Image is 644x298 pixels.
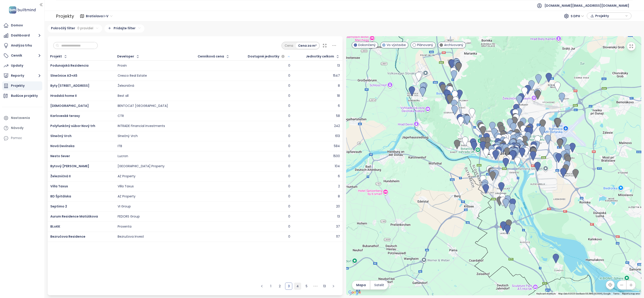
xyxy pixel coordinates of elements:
a: Slnečnice A3+A5 [50,73,77,78]
div: 117 [336,235,340,239]
span: Mapa [356,283,366,287]
span: Archivovaný [444,42,463,47]
div: 0 [288,215,290,219]
div: Cenníková cena [198,55,224,58]
div: Návody [11,125,23,131]
div: Jednotky celkom [306,55,334,58]
li: 1 [267,283,274,290]
div: 0 [288,205,290,209]
div: Železničná [118,84,134,88]
div: CTR [118,114,124,118]
button: left [258,283,265,290]
div: Slnečný Vrch [118,134,138,138]
a: Budúce projekty [2,91,42,100]
div: Pridajte filter [104,24,144,33]
div: Pomoc [11,135,22,141]
img: logo [8,5,37,15]
a: Podunajská Rezidencia [50,63,89,68]
li: Nasledujúca strana [330,283,337,290]
div: 20 [336,205,340,209]
a: 3 [285,283,292,290]
div: AZ Property [118,174,136,178]
span: Vo výstavbe [387,42,406,47]
a: 2 [276,283,283,290]
span: Železničná II [50,174,71,178]
div: 6 [338,104,340,108]
a: Domov [2,21,42,30]
button: right [330,283,337,290]
a: BLoKK [50,224,60,229]
div: 6 [338,174,340,178]
div: 13 [337,215,340,219]
div: 58 [336,114,340,118]
div: INTRADE Financial Investments [118,124,165,128]
li: Predchádzajúca strana [258,283,265,290]
div: 0 [288,154,290,158]
span: Projekty [595,13,624,19]
div: Domov [11,23,23,28]
a: Aurum Residence Matúškova [50,214,98,219]
a: Bezručova Residence [50,234,85,239]
span: Bytový [PERSON_NAME] [50,164,89,168]
div: Pomoc [2,134,42,143]
span: Bratislava I-V [86,13,112,19]
span: Dokončený [358,42,376,47]
a: [DEMOGRAPHIC_DATA] [50,104,89,108]
a: Hradská home II [50,93,77,98]
div: Analýza trhu [11,43,32,48]
div: 0 [288,94,290,98]
div: 0 [288,84,290,88]
span: Byty [STREET_ADDRESS] [50,83,89,88]
a: Septimo 2 [50,204,67,209]
div: 0 [288,64,290,68]
div: Budúce projekty [11,93,38,99]
span: Slnečný Vrch [50,134,72,138]
span: S DPH [571,13,584,19]
div: 0 [288,164,290,168]
div: 8 [338,84,340,88]
li: 13 [321,283,328,290]
div: 0 [288,104,290,108]
li: 5 [303,283,310,290]
div: 1500 [333,154,340,158]
div: Bezručova Invest [118,235,144,239]
span: Nesto Sever [50,154,70,158]
a: Nová Devínska [50,144,74,148]
div: Developer [117,55,134,58]
div: [GEOGRAPHIC_DATA] Property [118,164,165,168]
div: Pokročilý filter [48,24,102,33]
li: Nasledujúcich 5 strán [312,283,319,290]
div: 584 [334,144,340,148]
div: 613 [335,134,340,138]
div: 37 [336,225,340,229]
div: VI Group [118,205,131,209]
span: left [261,285,263,287]
button: Keyboard shortcuts [536,292,556,295]
a: 1 [267,283,274,290]
span: Villa Taxus [50,184,68,188]
div: 13 [337,64,340,68]
div: BENTOCAT [GEOGRAPHIC_DATA] [118,104,168,108]
div: 0 [288,225,290,229]
div: 0 [288,124,290,128]
div: 2 [338,184,340,188]
button: Mapa [352,281,370,290]
a: BD Špitálska [50,194,71,199]
a: Karloveské terasy [50,114,80,118]
div: Cena za m² [296,42,319,49]
span: 0 pravidiel [77,26,93,31]
a: Report a map error [622,292,640,295]
div: 0 [288,235,290,239]
span: [DOMAIN_NAME][EMAIL_ADDRESS][DOMAIN_NAME] [544,0,629,11]
a: 4 [294,283,301,290]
